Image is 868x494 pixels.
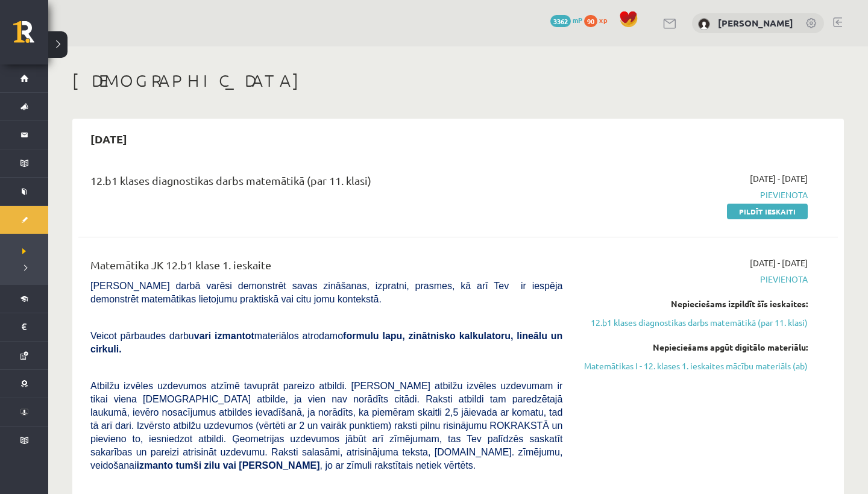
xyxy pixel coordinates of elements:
span: Veicot pārbaudes darbu materiālos atrodamo [90,331,562,354]
b: tumši zilu vai [PERSON_NAME] [175,460,319,471]
b: vari izmantot [194,331,254,341]
a: Pildīt ieskaiti [727,204,808,219]
div: Matemātika JK 12.b1 klase 1. ieskaite [90,257,562,279]
a: Rīgas 1. Tālmācības vidusskola [13,21,48,51]
h2: [DATE] [78,125,139,153]
a: [PERSON_NAME] [718,17,793,29]
a: Matemātikas I - 12. klases 1. ieskaites mācību materiāls (ab) [580,360,808,372]
span: 3362 [550,15,571,27]
span: Pievienota [580,189,808,201]
div: Nepieciešams izpildīt šīs ieskaites: [580,298,808,310]
a: 12.b1 klases diagnostikas darbs matemātikā (par 11. klasi) [580,316,808,329]
span: mP [573,15,582,25]
div: 12.b1 klases diagnostikas darbs matemātikā (par 11. klasi) [90,172,562,195]
img: Kristers Gerenovskis [698,18,710,30]
b: formulu lapu, zinātnisko kalkulatoru, lineālu un cirkuli. [90,331,562,354]
span: [DATE] - [DATE] [750,257,808,269]
a: 90 xp [584,15,613,25]
span: Pievienota [580,273,808,286]
div: Nepieciešams apgūt digitālo materiālu: [580,341,808,354]
span: 90 [584,15,597,27]
span: [PERSON_NAME] darbā varēsi demonstrēt savas zināšanas, izpratni, prasmes, kā arī Tev ir iespēja d... [90,281,562,304]
a: 3362 mP [550,15,582,25]
h1: [DEMOGRAPHIC_DATA] [72,70,844,91]
b: izmanto [137,460,173,471]
span: Atbilžu izvēles uzdevumos atzīmē tavuprāt pareizo atbildi. [PERSON_NAME] atbilžu izvēles uzdevuma... [90,381,562,471]
span: [DATE] - [DATE] [750,172,808,185]
span: xp [599,15,607,25]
